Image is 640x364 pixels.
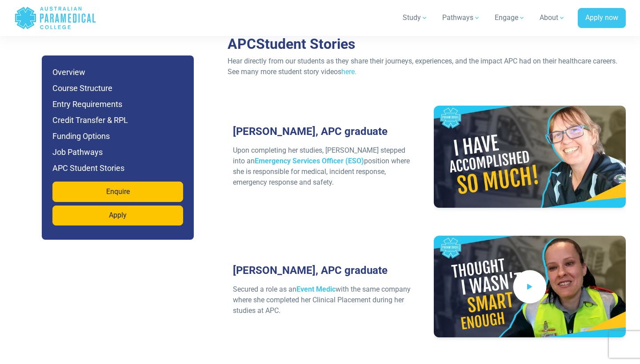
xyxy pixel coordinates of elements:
[228,125,420,138] h3: [PERSON_NAME], APC graduate
[228,264,420,277] h3: [PERSON_NAME], APC graduate
[341,67,356,76] a: here.
[489,5,531,30] a: Engage
[437,5,486,30] a: Pathways
[233,145,414,188] p: Upon completing her studies, [PERSON_NAME] stepped into an position where she is responsible for ...
[228,36,626,52] h2: APC
[228,56,626,77] p: Hear directly from our students as they share their journeys, experiences, and the impact APC had...
[439,106,620,208] iframe: Receptionist to Mines Medic | Michelle Giles
[233,284,414,316] p: Secured a role as an with the same company where she completed her Clinical Placement during her ...
[578,8,626,28] a: Apply now
[255,157,364,165] a: Emergency Services Officer (ESO)
[534,5,571,30] a: About
[296,285,336,293] a: Event Medic
[14,4,96,32] a: Australian Paramedical College
[256,36,355,52] a: Student Stories
[397,5,433,30] a: Study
